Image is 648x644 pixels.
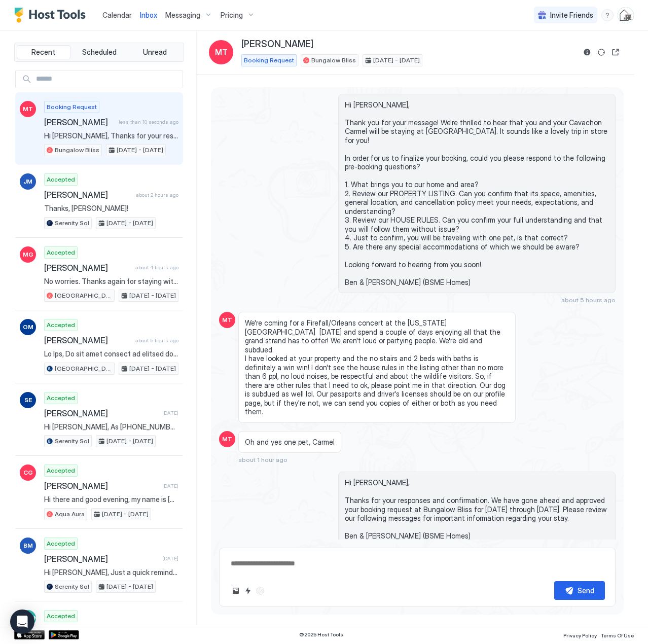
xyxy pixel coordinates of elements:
[136,192,178,198] span: about 2 hours ago
[55,582,89,591] span: Serenity Sol
[245,318,509,416] span: We're coming for a Firefall/Orleans concert at the [US_STATE][GEOGRAPHIC_DATA] [DATE] and spend a...
[601,629,634,640] a: Terms Of Use
[345,100,609,287] span: Hi [PERSON_NAME], Thank you for your message! We're thrilled to hear that you and your Cavachon C...
[140,10,157,20] a: Inbox
[44,335,131,345] span: [PERSON_NAME]
[31,48,55,57] span: Recent
[550,11,593,20] span: Invite Friends
[47,612,75,621] span: Accepted
[44,131,178,140] span: Hi [PERSON_NAME], Thanks for your responses and confirmation. We have gone ahead and approved you...
[44,277,178,286] span: No worries. Thanks again for staying with us and for informing us of your departure from [GEOGRAP...
[106,437,153,446] span: [DATE] - [DATE]
[129,364,176,373] span: [DATE] - [DATE]
[162,555,178,562] span: [DATE]
[595,46,607,58] button: Sync reservation
[238,456,287,463] span: about 1 hour ago
[345,478,609,541] span: Hi [PERSON_NAME], Thanks for your responses and confirmation. We have gone ahead and approved you...
[23,104,33,114] span: MT
[82,48,117,57] span: Scheduled
[24,396,32,405] span: SE
[102,510,149,519] span: [DATE] - [DATE]
[106,219,153,228] span: [DATE] - [DATE]
[73,45,126,59] button: Scheduled
[563,632,597,638] span: Privacy Policy
[55,146,99,155] span: Bungalow Bliss
[47,393,75,403] span: Accepted
[23,323,33,332] span: OM
[47,248,75,257] span: Accepted
[241,39,313,50] span: [PERSON_NAME]
[44,568,178,577] span: Hi [PERSON_NAME], Just a quick reminder that check-out from Serenity Sol is [DATE] before 11AM. A...
[44,408,158,418] span: [PERSON_NAME]
[49,630,79,639] a: Google Play Store
[55,437,89,446] span: Serenity Sol
[245,438,335,447] span: Oh and yes one pet, Carmel
[162,410,178,416] span: [DATE]
[554,581,605,600] button: Send
[563,629,597,640] a: Privacy Policy
[55,291,112,300] span: [GEOGRAPHIC_DATA]
[581,46,593,58] button: Reservation information
[44,422,178,432] span: Hi [PERSON_NAME], As [PHONE_NUMBER] appears to be a non-US phone number, we will be unable to rec...
[14,630,45,639] a: App Store
[601,632,634,638] span: Terms Of Use
[128,45,182,59] button: Unread
[55,510,85,519] span: Aqua Aura
[44,263,131,273] span: [PERSON_NAME]
[23,468,33,477] span: CG
[230,585,242,597] button: Upload image
[311,56,356,65] span: Bungalow Bliss
[44,117,115,127] span: [PERSON_NAME]
[55,364,112,373] span: [GEOGRAPHIC_DATA]
[244,56,294,65] span: Booking Request
[47,539,75,548] span: Accepted
[165,11,200,20] span: Messaging
[23,250,33,259] span: MG
[129,291,176,300] span: [DATE] - [DATE]
[618,7,634,23] div: User profile
[609,46,622,58] button: Open reservation
[215,46,228,58] span: MT
[119,119,178,125] span: less than 10 seconds ago
[222,435,232,444] span: MT
[143,48,167,57] span: Unread
[373,56,420,65] span: [DATE] - [DATE]
[135,264,178,271] span: about 4 hours ago
[222,315,232,325] span: MT
[578,585,594,596] div: Send
[117,146,163,155] span: [DATE] - [DATE]
[10,610,34,634] div: Open Intercom Messenger
[55,219,89,228] span: Serenity Sol
[140,11,157,19] span: Inbox
[44,481,158,491] span: [PERSON_NAME]
[44,554,158,564] span: [PERSON_NAME]
[14,43,184,62] div: tab-group
[47,320,75,330] span: Accepted
[17,45,70,59] button: Recent
[44,349,178,359] span: Lo Ips, Do sit amet consect ad elitsed doe te Incididu Utlab etd magnaa en adminim ven qui nostru...
[32,70,183,88] input: Input Field
[102,11,132,19] span: Calendar
[561,296,616,304] span: about 5 hours ago
[47,175,75,184] span: Accepted
[135,337,178,344] span: about 5 hours ago
[242,585,254,597] button: Quick reply
[221,11,243,20] span: Pricing
[106,582,153,591] span: [DATE] - [DATE]
[162,483,178,489] span: [DATE]
[102,10,132,20] a: Calendar
[47,102,97,112] span: Booking Request
[299,631,343,638] span: © 2025 Host Tools
[47,466,75,475] span: Accepted
[23,541,33,550] span: BM
[44,190,132,200] span: [PERSON_NAME]
[44,495,178,504] span: Hi there and good evening, my name is [PERSON_NAME] and I'm hoping to reserve this beautiful rent...
[23,177,32,186] span: JM
[44,204,178,213] span: Thanks, [PERSON_NAME]!
[601,9,614,21] div: menu
[14,8,90,23] a: Host Tools Logo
